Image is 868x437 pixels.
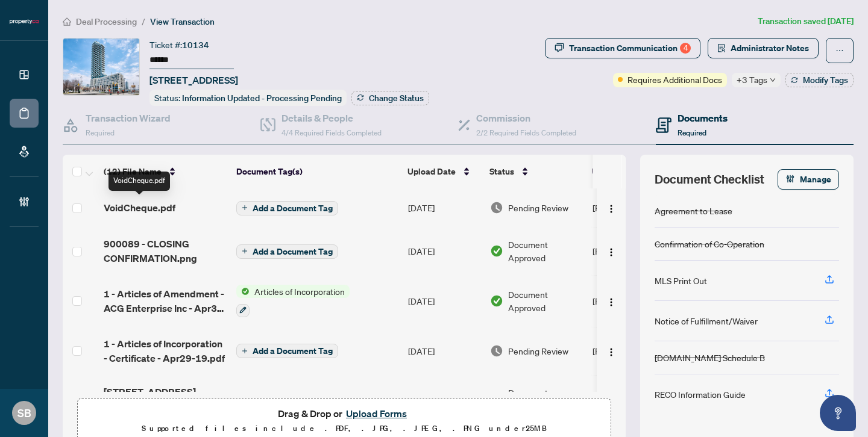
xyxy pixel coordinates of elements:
[281,128,382,137] span: 4/4 Required Fields Completed
[588,188,678,227] td: [PERSON_NAME]
[403,275,485,327] td: [DATE]
[403,227,485,275] td: [DATE]
[680,43,691,54] div: 4
[587,155,678,188] th: Uploaded By
[606,204,616,214] img: Logo
[485,155,587,188] th: Status
[86,111,171,125] h4: Transaction Wizard
[508,344,568,358] span: Pending Review
[407,165,456,178] span: Upload Date
[800,170,831,189] span: Manage
[236,285,250,298] img: Status Icon
[569,39,691,58] div: Transaction Communication
[150,16,215,27] span: View Transaction
[602,198,621,217] button: Logo
[104,385,227,414] span: [STREET_ADDRESS] - Leased MLS listing.pdf
[236,243,338,259] button: Add a Document Tag
[149,38,209,52] div: Ticket #:
[655,388,746,401] div: RECO Information Guide
[236,285,350,317] button: Status IconArticles of Incorporation
[278,406,410,421] span: Drag & Drop or
[104,287,227,315] span: 1 - Articles of Amendment - ACG Enterprise Inc - Apr30-19.pdf
[655,237,764,250] div: Confirmation of Co-Operation
[281,111,382,125] h4: Details & People
[104,336,227,365] span: 1 - Articles of Incorporation - Certificate - Apr29-19.pdf
[508,201,568,214] span: Pending Review
[490,201,503,214] img: Document Status
[403,375,485,423] td: [DATE]
[242,348,248,354] span: plus
[104,237,227,265] span: 900089 - CLOSING CONFIRMATION.png
[63,17,71,26] span: home
[655,171,764,188] span: Document Checklist
[63,39,139,95] img: IMG-C12269665_1.jpg
[104,200,175,215] span: VoidCheque.pdf
[236,344,338,358] button: Add a Document Tag
[253,247,333,256] span: Add a Document Tag
[182,93,342,104] span: Information Updated - Processing Pending
[342,406,410,421] button: Upload Forms
[731,39,809,58] span: Administrator Notes
[770,77,776,83] span: down
[76,16,137,27] span: Deal Processing
[351,91,429,105] button: Change Status
[236,200,338,215] button: Add a Document Tag
[758,14,854,28] article: Transaction saved [DATE]
[17,404,31,421] span: SB
[606,247,616,257] img: Logo
[508,386,583,412] span: Document Approved
[655,274,707,287] div: MLS Print Out
[108,172,170,191] div: VoidCheque.pdf
[803,76,848,84] span: Modify Tags
[242,248,248,254] span: plus
[490,294,503,308] img: Document Status
[655,314,758,327] div: Notice of Fulfillment/Waiver
[231,155,403,188] th: Document Tag(s)
[588,227,678,275] td: [PERSON_NAME]
[602,341,621,361] button: Logo
[655,351,765,364] div: [DOMAIN_NAME] Schedule B
[85,421,603,436] p: Supported files include .PDF, .JPG, .JPEG, .PNG under 25 MB
[149,90,347,106] div: Status:
[236,244,338,259] button: Add a Document Tag
[242,205,248,211] span: plus
[627,73,722,86] span: Requires Additional Docs
[678,128,706,137] span: Required
[602,241,621,261] button: Logo
[149,73,238,87] span: [STREET_ADDRESS]
[142,14,145,28] li: /
[606,347,616,357] img: Logo
[236,201,338,215] button: Add a Document Tag
[606,297,616,307] img: Logo
[602,291,621,311] button: Logo
[236,343,338,359] button: Add a Document Tag
[588,327,678,375] td: [PERSON_NAME]
[182,40,209,51] span: 10134
[835,46,844,55] span: ellipsis
[403,327,485,375] td: [DATE]
[250,285,350,298] span: Articles of Incorporation
[737,73,767,87] span: +3 Tags
[778,169,839,190] button: Manage
[588,275,678,327] td: [PERSON_NAME]
[545,38,700,58] button: Transaction Communication4
[99,155,231,188] th: (12) File Name
[820,395,856,431] button: Open asap
[369,94,424,102] span: Change Status
[489,165,514,178] span: Status
[403,188,485,227] td: [DATE]
[588,375,678,423] td: [PERSON_NAME]
[10,18,39,25] img: logo
[708,38,819,58] button: Administrator Notes
[785,73,854,87] button: Modify Tags
[508,288,583,314] span: Document Approved
[508,238,583,264] span: Document Approved
[86,128,115,137] span: Required
[717,44,726,52] span: solution
[253,204,333,212] span: Add a Document Tag
[476,111,576,125] h4: Commission
[678,111,728,125] h4: Documents
[104,165,162,178] span: (12) File Name
[490,244,503,258] img: Document Status
[253,347,333,355] span: Add a Document Tag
